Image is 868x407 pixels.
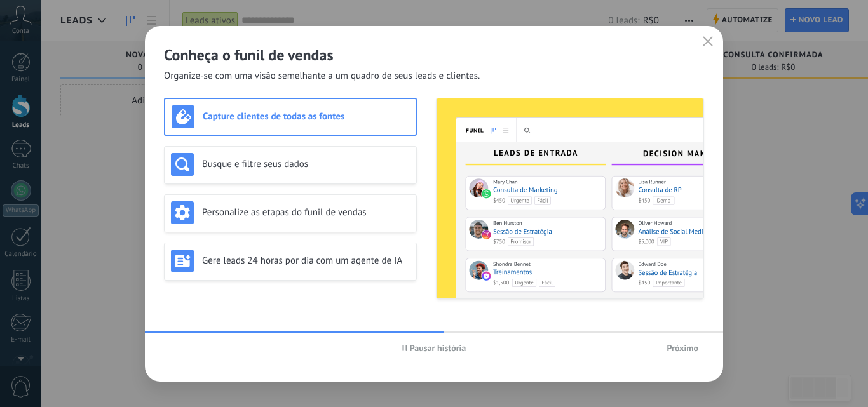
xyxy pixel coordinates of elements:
button: Próximo [661,338,704,357]
h3: Capture clientes de todas as fontes [203,110,409,123]
span: Organize-se com uma visão semelhante a um quadro de seus leads e clientes. [164,70,480,83]
span: Próximo [667,344,698,352]
h3: Gere leads 24 horas por dia com um agente de IA [202,255,410,267]
span: Pausar história [410,344,466,352]
button: Pausar história [397,338,472,357]
h3: Personalize as etapas do funil de vendas [202,206,410,218]
h2: Conheça o funil de vendas [164,45,704,65]
h3: Busque e filtre seus dados [202,158,410,170]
